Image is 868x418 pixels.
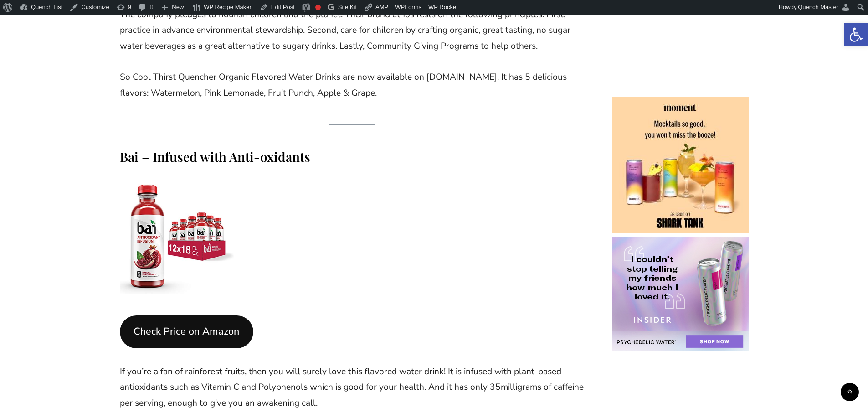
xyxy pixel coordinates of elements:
[120,315,254,348] a: Check Price on Amazon
[315,5,321,10] div: Focus keyphrase not set
[120,69,585,101] p: So Cool Thirst Quencher Organic Flavored Water Drinks are now available on [DOMAIN_NAME]. It has ...
[120,364,585,411] p: If you’re a fan of rainforest fruits, then you will surely love this flavored water drink! It is ...
[120,181,234,294] img: bai thirst quencher
[612,237,749,351] img: cshow.php
[798,4,838,10] span: Quench Master
[120,148,585,165] h3: Bai – Infused with Anti-oxidants
[338,4,357,10] span: Site Kit
[120,7,585,54] p: The company pledges to nourish children and the planet. Their brand ethos rests on the following ...
[612,97,749,233] img: cshow.php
